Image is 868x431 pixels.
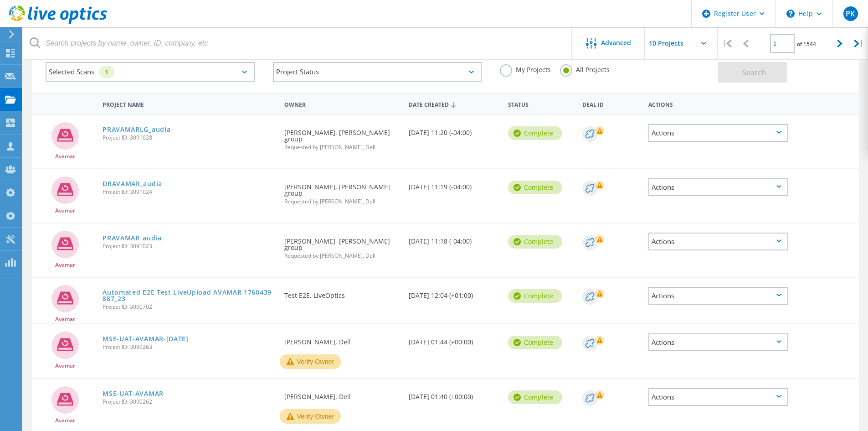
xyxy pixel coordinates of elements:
div: [DATE] 11:19 (-04:00) [404,169,503,199]
span: Project ID: 3090262 [103,399,275,405]
span: Requested by [PERSON_NAME], Dell [284,199,399,204]
label: All Projects [560,64,610,73]
div: Status [503,95,578,112]
div: [DATE] 11:18 (-04:00) [404,223,503,254]
div: [PERSON_NAME], [PERSON_NAME] group [280,223,404,268]
span: Avamar [55,363,75,369]
span: Project ID: 3091023 [103,244,275,249]
span: of 1544 [797,40,816,48]
span: Avamar [55,317,75,322]
div: Complete [508,235,562,249]
a: PRAVAMARLG_audia [103,126,170,133]
button: Verify Owner [280,409,341,424]
div: Project Status [273,62,482,82]
div: Actions [648,178,788,196]
div: Actions [648,233,788,250]
span: Avamar [55,208,75,213]
span: Requested by [PERSON_NAME], Dell [284,253,399,259]
div: [PERSON_NAME], [PERSON_NAME] group [280,115,404,159]
label: My Projects [500,64,551,73]
a: Automated E2E Test LiveUpload AVAMAR 1760439887_23 [103,289,275,302]
div: Complete [508,126,562,140]
button: Search [718,62,787,83]
a: Live Optics Dashboard [9,19,107,26]
a: MSE-UAT-AVAMAR-[DATE] [103,336,189,342]
a: PRAVAMAR_audia [103,235,162,241]
div: Actions [648,388,788,406]
a: DRAVAMAR_audia [103,181,162,187]
div: Project Name [98,95,280,112]
div: [DATE] 12:04 (+01:00) [404,278,503,308]
span: Project ID: 3090263 [103,344,275,350]
div: Owner [280,95,404,112]
span: Project ID: 3091028 [103,135,275,140]
span: Avamar [55,418,75,423]
span: Avamar [55,154,75,159]
div: | [849,27,868,60]
div: Complete [508,336,562,349]
svg: \n [786,10,795,18]
div: Test E2E, LiveOptics [280,278,404,308]
div: Complete [508,289,562,303]
div: Actions [648,333,788,351]
div: [PERSON_NAME], Dell [280,324,404,354]
span: Search [742,68,766,78]
div: Actions [648,124,788,142]
button: Verify Owner [280,354,341,369]
div: Deal Id [578,95,644,112]
span: Advanced [601,40,631,46]
div: [DATE] 11:20 (-04:00) [404,115,503,145]
span: Project ID: 3091024 [103,189,275,195]
div: Complete [508,181,562,194]
span: PK [846,10,855,17]
a: MSE-UAT-AVAMAR [103,390,164,397]
div: Actions [644,95,793,112]
span: Avamar [55,262,75,268]
div: Complete [508,390,562,404]
span: Requested by [PERSON_NAME], Dell [284,145,399,150]
input: Search projects by name, owner, ID, company, etc [23,27,572,59]
div: 1 [99,66,114,78]
div: [DATE] 01:40 (+00:00) [404,379,503,409]
div: Selected Scans [46,62,255,82]
div: [DATE] 01:44 (+00:00) [404,324,503,354]
span: Project ID: 3090702 [103,304,275,310]
div: Actions [648,287,788,305]
div: | [718,27,736,60]
div: Date Created [404,95,503,113]
div: [PERSON_NAME], [PERSON_NAME] group [280,169,404,213]
div: [PERSON_NAME], Dell [280,379,404,409]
